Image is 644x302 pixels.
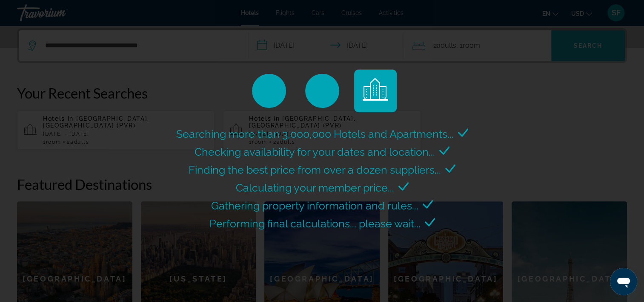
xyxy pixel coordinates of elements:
span: Gathering property information and rules... [211,199,418,212]
span: Checking availability for your dates and location... [195,145,435,158]
iframe: Button to launch messaging window [610,268,637,295]
span: Searching more than 3,000,000 Hotels and Apartments... [176,128,454,140]
span: Finding the best price from over a dozen suppliers... [189,163,441,176]
span: Calculating your member price... [236,181,394,194]
span: Performing final calculations... please wait... [209,217,421,230]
